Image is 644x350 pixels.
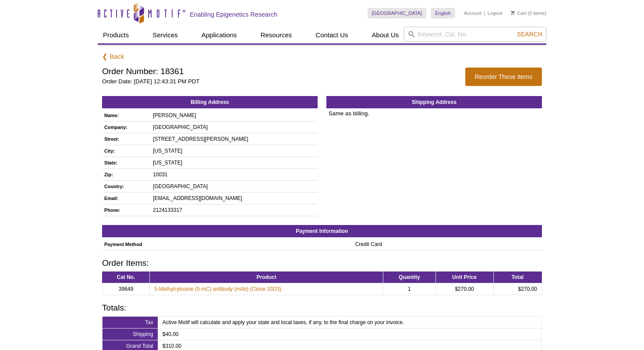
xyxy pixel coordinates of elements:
td: [GEOGRAPHIC_DATA] [151,180,318,192]
h5: City: [104,147,146,155]
td: 39649 [103,283,150,295]
h5: Phone: [104,206,146,214]
h5: Email: [104,194,146,202]
li: (0 items) [511,8,546,18]
td: Shipping [103,328,158,340]
a: Cart [511,10,526,16]
p: Same as billing. [326,110,542,118]
h2: Billing Address [102,96,318,108]
h5: Payment Method [104,240,349,248]
td: [EMAIL_ADDRESS][DOMAIN_NAME] [151,192,318,204]
a: English [431,8,455,18]
a: Services [147,27,183,43]
td: Active Motif will calculate and apply your state and local taxes, if any, to the final charge on ... [158,316,541,328]
li: | [484,8,485,18]
h5: Zip: [104,171,146,179]
th: Cat No. [103,271,150,283]
a: ❮ Back [102,53,124,61]
h5: Street: [104,135,146,143]
th: Unit Price [435,271,493,283]
p: Order Date: [DATE] 12:43:31 PM PDT [102,78,456,86]
h2: Shipping Address [326,96,542,108]
th: Quantity [383,271,435,283]
td: $40.00 [158,328,541,340]
h2: Enabling Epigenetics Research [190,11,277,18]
h2: Payment Information [102,225,542,237]
td: $270.00 [493,283,541,295]
h5: Company: [104,123,146,131]
button: Search [514,30,545,38]
a: Logout [488,10,502,16]
h5: Name: [104,111,146,119]
a: Account [464,10,481,16]
a: [GEOGRAPHIC_DATA] [368,8,427,18]
td: Tax [103,316,158,328]
td: [PERSON_NAME] [151,110,318,121]
td: [US_STATE] [151,157,318,168]
a: About Us [367,27,404,43]
td: 1 [383,283,435,295]
input: Keyword, Cat. No. [404,27,546,42]
th: Total [493,271,541,283]
td: [GEOGRAPHIC_DATA] [151,121,318,133]
h2: Totals: [102,304,542,312]
a: Contact Us [310,27,353,43]
h5: Country: [104,182,146,190]
h2: Order Number: 18361 [102,68,456,75]
span: Search [517,31,542,38]
button: Reorder These Items [465,68,542,86]
td: [US_STATE] [151,145,318,157]
td: [STREET_ADDRESS][PERSON_NAME] [151,133,318,145]
a: 5-Methylcytosine (5-mC) antibody (mAb) (Clone 33D3) [154,285,281,293]
h5: State: [104,159,146,167]
h2: Order Items: [102,259,542,267]
td: 10031 [151,168,318,180]
a: Products [98,27,134,43]
img: Your Cart [511,11,515,15]
a: Resources [255,27,297,43]
a: Applications [196,27,242,43]
th: Product [149,271,383,283]
td: $270.00 [435,283,493,295]
td: Credit Card [353,239,542,250]
td: 2124133317 [151,204,318,216]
